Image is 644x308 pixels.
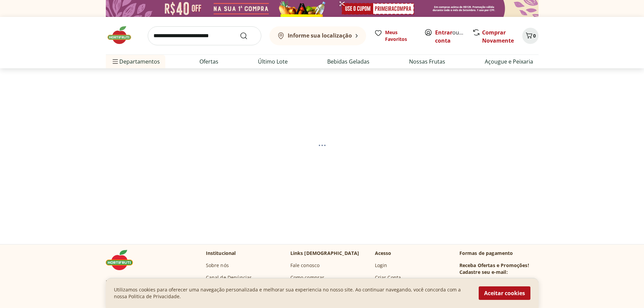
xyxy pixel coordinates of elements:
[111,53,160,70] span: Departamentos
[288,32,352,39] b: Informe sua localização
[240,32,256,40] button: Submit Search
[435,29,452,36] a: Entrar
[479,286,530,300] button: Aceitar cookies
[459,262,529,269] h3: Receba Ofertas e Promoções!
[206,250,236,257] p: Institucional
[459,269,508,276] h3: Cadastre seu e-mail:
[459,250,539,257] p: Formas de pagamento
[435,29,472,44] a: Criar conta
[258,57,288,66] a: Último Lote
[485,57,533,66] a: Açougue e Peixaria
[290,262,320,269] a: Fale conosco
[409,57,445,66] a: Nossas Frutas
[435,28,465,45] span: ou
[148,26,261,45] input: search
[199,57,218,66] a: Ofertas
[290,274,325,281] a: Como comprar
[269,26,366,45] button: Informe sua localização
[385,29,416,43] span: Meus Favoritos
[375,250,391,257] p: Acesso
[106,25,140,45] img: Hortifruti
[327,57,369,66] a: Bebidas Geladas
[206,262,229,269] a: Sobre nós
[374,29,416,43] a: Meus Favoritos
[482,29,514,44] a: Comprar Novamente
[375,262,387,269] a: Login
[290,250,359,257] p: Links [DEMOGRAPHIC_DATA]
[375,274,401,281] a: Criar Conta
[206,274,252,281] a: Canal de Denúncias
[111,53,119,70] button: Menu
[533,32,536,39] span: 0
[114,286,471,300] p: Utilizamos cookies para oferecer uma navegação personalizada e melhorar sua experiencia no nosso ...
[106,250,140,270] img: Hortifruti
[522,28,539,44] button: Carrinho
